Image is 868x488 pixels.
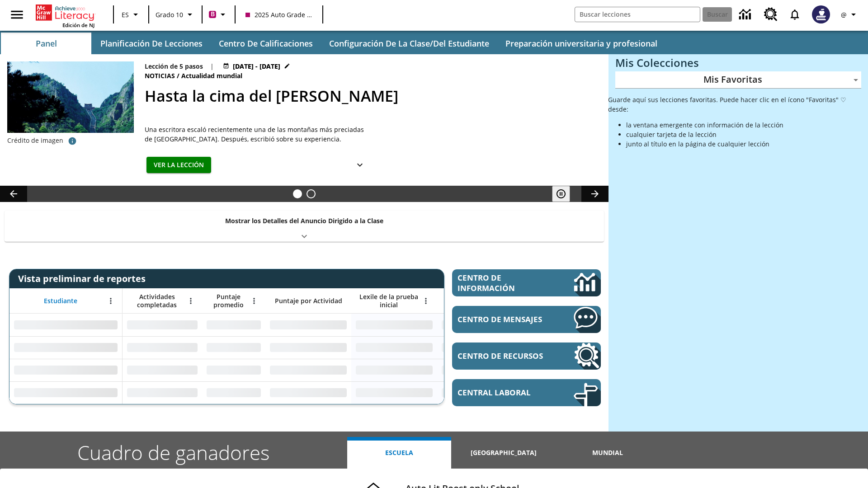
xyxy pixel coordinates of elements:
[7,136,63,145] p: Crédito de imagen
[145,84,598,108] h2: Hasta la cima del monte Tai
[5,211,604,242] div: Mostrar los Detalles del Anuncio Dirigido a la Clase
[498,33,665,54] button: Preparación universitaria y profesional
[556,437,660,469] button: Mundial
[275,297,342,305] span: Puntaje por Actividad
[145,61,203,71] p: Lección de 5 pasos
[36,3,94,28] div: Portada
[437,336,523,359] div: Sin datos,
[18,272,150,285] span: Vista preliminar de reportes
[202,314,265,336] div: Sin datos,
[575,7,700,22] input: Buscar campo
[104,294,118,308] button: Abrir menú
[626,120,861,130] li: la ventana emergente con información de la lección
[419,294,433,308] button: Abrir menú
[458,272,543,293] span: Centro de información
[63,133,81,149] button: Crédito de foto e imágenes relacionadas: Dominio público/Charlie Fong
[221,61,292,71] button: 22 jul - 30 jun Elegir fechas
[351,157,369,174] button: Ver más
[835,6,864,23] button: Perfil/Configuración
[247,294,261,308] button: Abrir menú
[117,6,146,23] button: Lenguaje: ES, Selecciona un idioma
[458,387,547,398] span: Central laboral
[212,33,320,54] button: Centro de calificaciones
[210,61,214,71] span: |
[458,314,547,324] span: Centro de mensajes
[293,189,302,198] button: Diapositiva 1 Hasta la cima del monte Tai
[307,189,316,198] button: Diapositiva 2 Definiendo el propósito del Gobierno
[181,71,244,81] span: Actualidad mundial
[36,4,94,22] a: Portada
[233,61,280,71] span: [DATE] - [DATE]
[626,139,861,149] li: junto al título en la página de cualquier lección
[202,359,265,381] div: Sin datos,
[458,351,547,361] span: Centro de recursos
[783,3,807,26] a: Notificaciones
[145,71,177,81] span: Noticias
[207,293,250,309] span: Puntaje promedio
[356,293,422,309] span: Lexile de la prueba inicial
[552,186,579,202] div: Pausar
[205,6,232,23] button: Boost El color de la clase es rojo violeta. Cambiar el color de la clase.
[452,343,601,370] a: Centro de recursos, Se abrirá en una pestaña nueva.
[127,293,187,309] span: Actividades completadas
[145,125,371,144] div: Una escritora escaló recientemente una de las montañas más preciadas de [GEOGRAPHIC_DATA]. Despué...
[123,336,202,359] div: Sin datos,
[452,379,601,406] a: Central laboral
[437,314,523,336] div: Sin datos,
[145,125,371,144] span: Una escritora escaló recientemente una de las montañas más preciadas de China. Después, escribió ...
[759,2,783,27] a: Centro de recursos, Se abrirá en una pestaña nueva.
[202,336,265,359] div: Sin datos,
[93,33,210,54] button: Planificación de lecciones
[615,71,861,89] div: Mis Favoritas
[581,186,609,202] button: Carrusel de lecciones, seguir
[122,10,129,19] span: ES
[322,33,496,54] button: Configuración de la clase/del estudiante
[615,56,861,69] h3: Mis Colecciones
[807,3,835,26] button: Escoja un nuevo avatar
[1,33,91,54] button: Panel
[245,10,312,19] span: 2025 Auto Grade 10
[225,216,383,225] p: Mostrar los Detalles del Anuncio Dirigido a la Clase
[451,437,555,469] button: [GEOGRAPHIC_DATA]
[62,22,94,28] span: Edición de NJ
[608,95,861,114] p: Guarde aquí sus lecciones favoritas. Puede hacer clic en el ícono "Favoritas" ♡ desde:
[123,314,202,336] div: Sin datos,
[812,5,830,23] img: Avatar
[452,269,601,296] a: Centro de información
[156,10,183,19] span: Grado 10
[123,359,202,381] div: Sin datos,
[437,381,523,404] div: Sin datos,
[202,381,265,404] div: Sin datos,
[123,381,202,404] div: Sin datos,
[841,10,847,19] span: @
[734,2,759,27] a: Centro de información
[626,130,861,139] li: cualquier tarjeta de la lección
[184,294,198,308] button: Abrir menú
[211,9,215,20] span: B
[437,359,523,381] div: Sin datos,
[7,61,134,133] img: 6000 escalones de piedra para escalar el Monte Tai en la campiña china
[552,186,570,202] button: Pausar
[452,306,601,333] a: Centro de mensajes
[347,437,451,469] button: Escuela
[4,1,30,28] button: Abrir el menú lateral
[152,6,199,23] button: Grado: Grado 10, Elige un grado
[44,297,77,305] span: Estudiante
[146,157,211,174] button: Ver la lección
[177,71,179,80] span: /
